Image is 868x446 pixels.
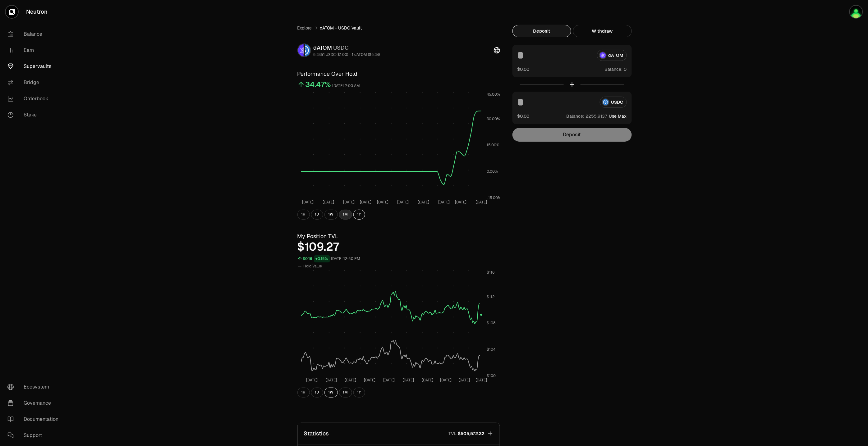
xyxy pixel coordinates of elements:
[422,378,433,383] tspan: [DATE]
[2,58,67,75] a: Supervaults
[402,378,414,383] tspan: [DATE]
[487,294,494,299] tspan: $112
[297,232,500,241] h3: My Position TVL
[487,347,495,352] tspan: $104
[311,210,323,220] button: 1D
[306,378,318,383] tspan: [DATE]
[397,200,409,205] tspan: [DATE]
[512,25,571,37] button: Deposit
[331,255,361,262] div: [DATE] 12:50 PM
[345,378,356,383] tspan: [DATE]
[449,430,457,437] p: TVL
[458,430,485,437] span: $505,572.32
[2,42,67,58] a: Earn
[333,44,349,51] span: USDC
[320,25,362,31] span: dATOM - USDC Vault
[440,378,452,383] tspan: [DATE]
[314,255,330,262] div: +0.15%
[298,44,304,57] img: dATOM Logo
[353,210,365,220] button: 1Y
[517,113,530,119] button: $0.00
[343,200,354,205] tspan: [DATE]
[475,378,487,383] tspan: [DATE]
[304,429,329,438] p: Statistics
[487,116,500,121] tspan: 30.00%
[2,379,67,395] a: Ecosystem
[487,373,496,378] tspan: $100
[298,423,500,444] button: StatisticsTVL$505,572.32
[333,82,360,89] div: [DATE] 2:00 AM
[305,44,310,57] img: USDC Logo
[487,169,498,174] tspan: 0.00%
[383,378,395,383] tspan: [DATE]
[297,210,310,220] button: 1H
[487,195,501,200] tspan: -15.00%
[339,388,352,398] button: 1M
[438,200,450,205] tspan: [DATE]
[305,80,331,89] div: 34.47%
[297,388,310,398] button: 1H
[517,66,530,72] button: $0.00
[304,264,322,269] span: Hold Value
[418,200,429,205] tspan: [DATE]
[609,113,627,119] button: Use Max
[573,25,632,37] button: Withdraw
[567,113,585,119] span: Balance:
[850,6,862,18] img: Oldbloom
[302,200,314,205] tspan: [DATE]
[339,210,352,220] button: 1M
[458,378,470,383] tspan: [DATE]
[2,91,67,107] a: Orderbook
[323,200,334,205] tspan: [DATE]
[2,26,67,42] a: Balance
[2,427,67,444] a: Support
[297,70,500,78] h3: Performance Over Hold
[377,200,388,205] tspan: [DATE]
[360,200,371,205] tspan: [DATE]
[325,378,337,383] tspan: [DATE]
[2,107,67,123] a: Stake
[2,75,67,91] a: Bridge
[297,25,500,31] nav: breadcrumb
[487,143,499,148] tspan: 15.00%
[605,66,623,72] span: Balance:
[455,200,466,205] tspan: [DATE]
[475,200,487,205] tspan: [DATE]
[324,388,338,398] button: 1W
[297,25,312,31] a: Explore
[311,388,323,398] button: 1D
[353,388,365,398] button: 1Y
[303,255,313,262] div: $0.16
[324,210,338,220] button: 1W
[487,92,500,97] tspan: 45.00%
[487,321,495,325] tspan: $108
[487,270,494,275] tspan: $116
[2,411,67,427] a: Documentation
[364,378,375,383] tspan: [DATE]
[2,395,67,411] a: Governance
[314,43,380,52] div: dATOM
[297,241,500,253] div: $109.27
[314,52,380,57] div: 5.3451 USDC ($1.00) = 1 dATOM ($5.34)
